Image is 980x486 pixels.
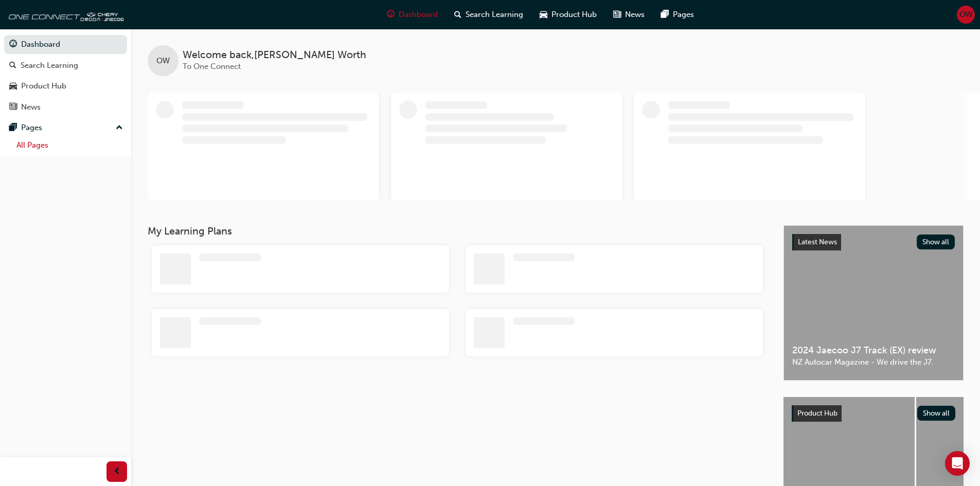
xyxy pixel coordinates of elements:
span: search-icon [9,61,16,70]
span: NZ Autocar Magazine - We drive the J7. [792,356,955,368]
a: All Pages [12,137,127,153]
span: guage-icon [387,8,395,21]
button: Show all [917,406,956,421]
h3: My Learning Plans [148,225,767,237]
button: Pages [4,118,127,137]
a: Latest NewsShow all2024 Jaecoo J7 Track (EX) reviewNZ Autocar Magazine - We drive the J7. [783,225,964,381]
span: news-icon [9,103,17,112]
span: up-icon [116,121,123,135]
span: Pages [673,9,694,21]
div: Product Hub [21,80,66,92]
div: Pages [21,122,42,134]
button: OW [957,6,975,24]
a: Latest NewsShow all [792,234,955,250]
span: Product Hub [797,409,838,418]
a: guage-iconDashboard [379,4,446,25]
a: Dashboard [4,35,127,54]
span: OW [959,9,973,21]
a: Product Hub [4,77,127,96]
span: News [625,9,645,21]
button: DashboardSearch LearningProduct HubNews [4,33,127,118]
span: car-icon [9,82,17,91]
span: search-icon [454,8,461,21]
div: News [21,101,41,113]
img: oneconnect [5,4,123,25]
span: Welcome back , [PERSON_NAME] Worth [183,49,366,61]
a: search-iconSearch Learning [446,4,531,25]
span: To One Connect [183,62,241,71]
a: Product HubShow all [792,405,955,422]
span: pages-icon [9,123,17,133]
span: Dashboard [399,9,438,21]
div: Open Intercom Messenger [945,451,970,476]
a: news-iconNews [605,4,653,25]
span: prev-icon [113,465,121,478]
span: news-icon [613,8,621,21]
span: guage-icon [9,40,17,49]
span: Product Hub [551,9,597,21]
span: Latest News [798,238,837,246]
span: pages-icon [661,8,669,21]
span: 2024 Jaecoo J7 Track (EX) review [792,345,955,356]
span: Search Learning [466,9,523,21]
span: OW [156,55,170,67]
span: car-icon [540,8,547,21]
a: News [4,98,127,117]
a: Search Learning [4,56,127,75]
button: Show all [917,235,955,249]
div: Search Learning [21,60,78,71]
a: pages-iconPages [653,4,702,25]
a: car-iconProduct Hub [531,4,605,25]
